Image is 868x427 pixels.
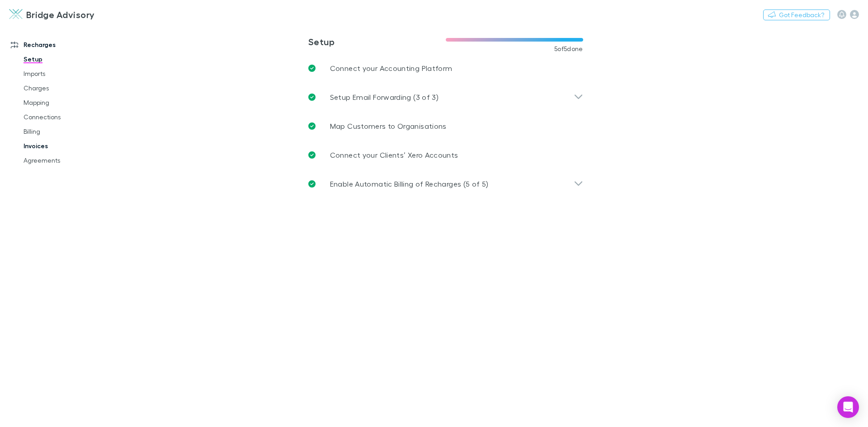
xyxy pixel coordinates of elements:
a: Connect your Accounting Platform [301,54,590,83]
a: Agreements [14,153,122,168]
div: Open Intercom Messenger [837,396,859,418]
p: Map Customers to Organisations [330,121,447,131]
a: Mapping [14,95,122,110]
p: Connect your Clients’ Xero Accounts [330,150,458,160]
p: Setup Email Forwarding (3 of 3) [330,92,439,103]
a: Charges [14,81,122,95]
div: Enable Automatic Billing of Recharges (5 of 5) [301,169,590,198]
h3: Bridge Advisory [26,9,95,20]
h3: Setup [308,36,446,47]
a: Setup [14,52,122,66]
p: Enable Automatic Billing of Recharges (5 of 5) [330,178,489,189]
a: Connect your Clients’ Xero Accounts [301,141,590,169]
button: Got Feedback? [763,9,830,20]
span: 5 of 5 done [554,45,583,52]
div: Setup Email Forwarding (3 of 3) [301,83,590,112]
a: Imports [14,66,122,81]
a: Map Customers to Organisations [301,112,590,141]
a: Connections [14,110,122,124]
a: Recharges [2,38,122,52]
p: Connect your Accounting Platform [330,63,453,74]
a: Billing [14,124,122,139]
img: Bridge Advisory's Logo [9,9,23,20]
a: Invoices [14,139,122,153]
a: Bridge Advisory [4,4,100,25]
